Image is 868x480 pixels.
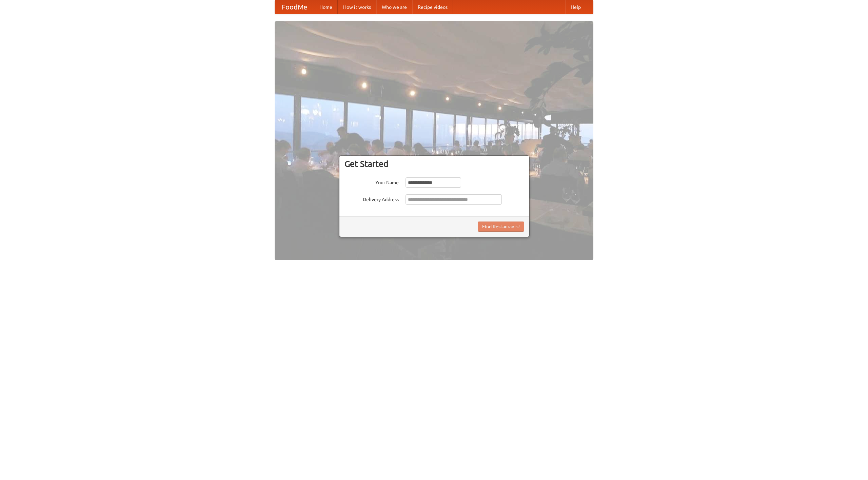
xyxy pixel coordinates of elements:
a: How it works [338,0,376,14]
a: Recipe videos [412,0,453,14]
a: Who we are [376,0,412,14]
h3: Get Started [344,159,524,169]
label: Delivery Address [344,194,399,203]
a: Help [565,0,586,14]
a: Home [314,0,338,14]
label: Your Name [344,177,399,186]
a: FoodMe [275,0,314,14]
button: Find Restaurants! [478,222,524,232]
